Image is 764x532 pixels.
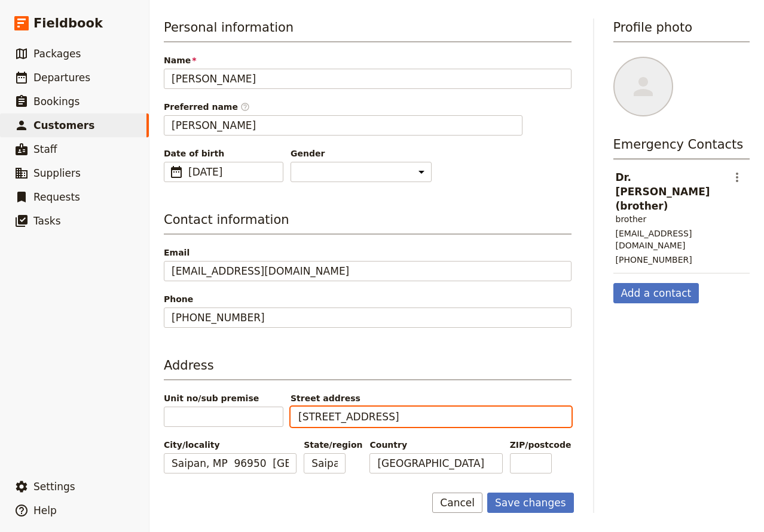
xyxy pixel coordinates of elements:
input: ZIP/postcode [510,453,552,473]
button: Add a contact [613,283,699,303]
span: Email [164,247,572,259]
input: Name [164,69,572,89]
span: Preferred name [164,101,572,113]
input: Country [369,453,502,473]
span: City/locality [164,439,297,451]
h3: Address [164,356,572,380]
h3: Contact information [164,211,572,235]
span: Packages [33,48,81,60]
span: ​ [266,165,276,179]
span: Help [33,505,57,516]
h3: Personal information [164,19,572,42]
span: ​ [240,102,250,112]
span: State/region [304,439,362,451]
div: [EMAIL_ADDRESS][DOMAIN_NAME] [616,227,748,251]
input: Phone [164,307,572,328]
span: Date of birth [164,147,283,159]
input: Unit no/sub premise [164,407,283,427]
header: Dr. [PERSON_NAME] (brother) [616,170,723,213]
input: Preferred name​ [164,115,522,136]
span: ZIP/postcode [510,439,572,451]
span: Name [164,54,572,66]
span: Departures [33,72,90,84]
span: Street address [291,392,572,404]
span: Gender [291,147,432,159]
span: Tasks [33,215,61,227]
span: Unit no/sub premise [164,392,283,404]
select: Gender [291,162,432,182]
span: Phone [164,293,572,305]
span: Suppliers [33,167,81,179]
input: Email [164,261,572,281]
span: Fieldbook [33,14,103,32]
span: Bookings [33,96,80,107]
span: Requests [33,191,80,203]
input: City/locality [164,453,297,473]
span: Staff [33,143,57,155]
span: Customers [33,119,94,131]
button: Actions [727,167,747,187]
div: [PHONE_NUMBER] [616,254,692,266]
input: Street address [291,407,572,427]
span: Settings [33,481,75,493]
button: Cancel [432,493,482,513]
h3: Profile photo [613,19,750,42]
span: [DATE] [188,165,261,179]
span: ​ [169,165,184,179]
button: Save changes [487,493,574,513]
input: State/region [304,453,346,473]
div: brother [616,213,647,225]
span: Country [369,439,502,451]
h3: Emergency Contacts [613,136,750,159]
